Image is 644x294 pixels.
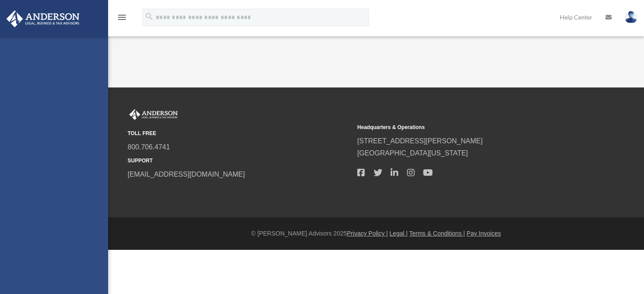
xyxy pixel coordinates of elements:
a: Legal | [390,230,408,237]
small: SUPPORT [128,156,351,165]
a: Privacy Policy | [347,230,388,237]
a: [GEOGRAPHIC_DATA][US_STATE] [357,149,468,157]
small: TOLL FREE [128,129,351,138]
div: © [PERSON_NAME] Advisors 2025 [108,228,644,239]
a: [EMAIL_ADDRESS][DOMAIN_NAME] [128,171,245,178]
img: Anderson Advisors Platinum Portal [128,109,179,120]
a: 800.706.4741 [128,143,170,151]
i: menu [117,12,127,23]
i: search [144,12,154,21]
a: menu [117,15,127,23]
a: [STREET_ADDRESS][PERSON_NAME] [357,137,483,145]
a: Terms & Conditions | [409,230,465,237]
small: Headquarters & Operations [357,123,581,132]
a: Pay Invoices [467,230,501,237]
img: Anderson Advisors Platinum Portal [4,10,82,27]
img: User Pic [625,11,638,23]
